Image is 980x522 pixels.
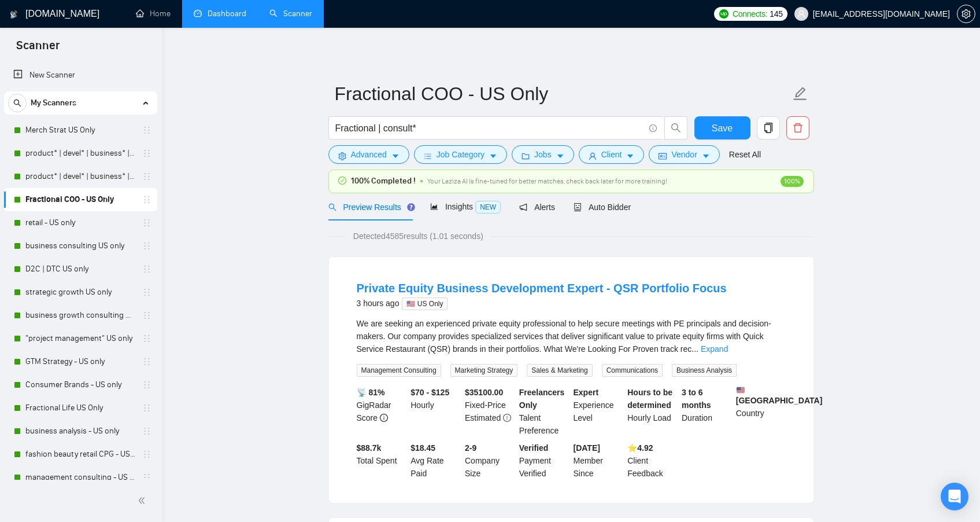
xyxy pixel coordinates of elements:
[770,8,782,20] span: 145
[574,203,582,211] span: robot
[357,282,727,295] a: Private Equity Business Development Expert - QSR Portfolio Focus
[357,364,441,377] span: Management Consulting
[649,145,719,164] button: idcardVendorcaret-down
[601,148,622,161] span: Client
[757,116,780,139] button: copy
[734,386,788,437] div: Country
[25,304,135,327] a: business growth consulting US only
[659,152,667,160] span: idcard
[142,264,151,274] span: holder
[625,442,679,480] div: Client Feedback
[357,317,786,355] div: We are seeking an experienced private equity professional to help secure meetings with PE princip...
[427,177,667,185] span: Your Laziza AI is fine-tuned for better matches, check back later for more training!
[787,123,809,133] span: delete
[793,86,808,101] span: edit
[138,495,149,506] span: double-left
[489,152,497,160] span: caret-down
[25,420,135,443] a: business analysis - US only
[354,386,409,437] div: GigRadar Score
[475,201,501,214] span: NEW
[269,9,312,19] a: searchScanner
[25,396,135,420] a: Fractional Life US Only
[450,364,518,377] span: Marketing Strategy
[142,450,151,459] span: holder
[556,152,564,160] span: caret-down
[142,357,151,366] span: holder
[25,327,135,350] a: "project management" US only
[574,443,600,453] b: [DATE]
[142,218,151,227] span: holder
[142,403,151,413] span: holder
[519,388,565,410] b: Freelancers Only
[786,116,809,139] button: delete
[411,388,449,397] b: $70 - $125
[691,344,698,354] span: ...
[142,288,151,297] span: holder
[463,442,517,480] div: Company Size
[519,203,555,212] span: Alerts
[503,414,511,422] span: exclamation-circle
[694,116,750,139] button: Save
[589,152,597,160] span: user
[136,9,171,19] a: homeHome
[465,443,476,453] b: 2-9
[328,203,336,211] span: search
[357,296,727,310] div: 3 hours ago
[941,483,968,510] div: Open Intercom Messenger
[626,152,634,160] span: caret-down
[25,281,135,304] a: strategic growth US only
[25,443,135,466] a: fashion beauty retail CPG - US only
[522,152,530,160] span: folder
[7,37,69,61] span: Scanner
[437,148,485,161] span: Job Category
[736,386,823,405] b: [GEOGRAPHIC_DATA]
[682,388,711,410] b: 3 to 6 months
[328,203,412,212] span: Preview Results
[31,91,76,115] span: My Scanners
[534,148,552,161] span: Jobs
[737,386,745,394] img: 🇺🇸
[357,443,382,453] b: $ 88.7k
[335,121,644,135] input: Search Freelance Jobs...
[194,9,246,19] a: dashboardDashboard
[357,388,385,397] b: 📡 81%
[519,203,527,211] span: notification
[142,149,151,158] span: holder
[25,142,135,165] a: product* | devel* | business* | strategy* | retail* - [DEMOGRAPHIC_DATA] ONLY EXPERT
[25,119,135,142] a: Merch Strat US Only
[957,9,975,19] a: setting
[408,386,463,437] div: Hourly
[25,188,135,211] a: Fractional COO - US Only
[574,388,599,397] b: Expert
[517,386,571,437] div: Talent Preference
[25,211,135,234] a: retail - US only
[679,386,734,437] div: Duration
[579,145,645,164] button: userClientcaret-down
[797,10,805,18] span: user
[345,230,491,242] span: Detected 4585 results (1.01 seconds)
[430,203,438,211] span: area-chart
[4,64,157,87] li: New Scanner
[25,466,135,489] a: management consulting - US only
[142,427,151,436] span: holder
[25,350,135,373] a: GTM Strategy - US only
[671,148,697,161] span: Vendor
[430,202,501,211] span: Insights
[338,152,346,160] span: setting
[517,442,571,480] div: Payment Verified
[402,297,448,310] span: 🇺🇸 US Only
[335,79,790,108] input: Scanner name...
[672,364,737,377] span: Business Analysis
[781,176,804,187] span: 100%
[665,123,687,133] span: search
[142,172,151,181] span: holder
[424,152,432,160] span: bars
[625,386,679,437] div: Hourly Load
[25,165,135,188] a: product* | devel* | business* | strategy* | retail* US ONLY Intermediate
[408,442,463,480] div: Avg Rate Paid
[25,234,135,258] a: business consulting US only
[701,344,728,354] a: Expand
[757,123,779,133] span: copy
[627,388,672,410] b: Hours to be determined
[142,334,151,343] span: holder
